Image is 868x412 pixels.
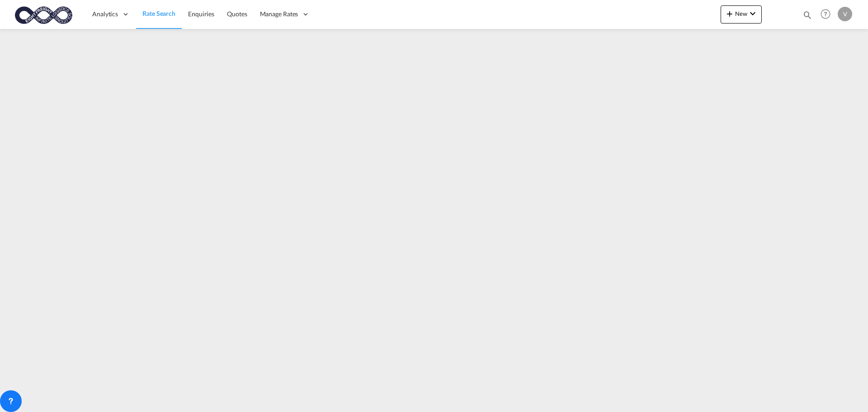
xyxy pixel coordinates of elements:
[818,6,833,22] span: Help
[142,9,175,17] span: Rate Search
[92,9,118,19] span: Analytics
[724,8,735,19] md-icon: icon-plus 400-fg
[721,5,762,24] button: icon-plus 400-fgNewicon-chevron-down
[802,10,812,20] md-icon: icon-magnify
[7,365,38,398] iframe: Chat
[838,7,852,21] div: V
[260,9,298,19] span: Manage Rates
[747,8,758,19] md-icon: icon-chevron-down
[227,10,247,18] span: Quotes
[14,4,75,24] img: c818b980817911efbdc1a76df449e905.png
[802,10,812,24] div: icon-magnify
[724,10,758,17] span: New
[188,10,214,18] span: Enquiries
[818,6,838,23] div: Help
